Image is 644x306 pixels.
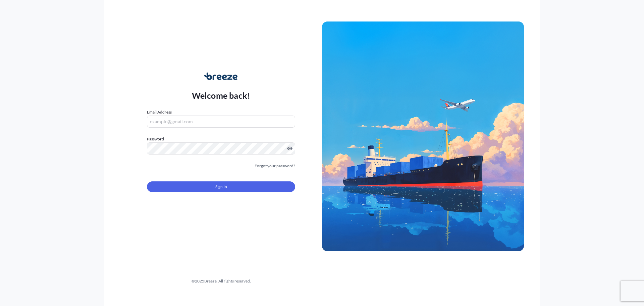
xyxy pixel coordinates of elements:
img: Ship illustration [322,21,524,251]
label: Password [147,136,295,142]
button: Show password [287,146,292,151]
div: © 2025 Breeze. All rights reserved. [120,278,322,285]
button: Sign In [147,181,295,192]
label: Email Address [147,109,172,116]
span: Sign In [215,183,227,190]
p: Welcome back! [192,90,251,101]
a: Forgot your password? [255,163,295,169]
input: example@gmail.com [147,116,295,128]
